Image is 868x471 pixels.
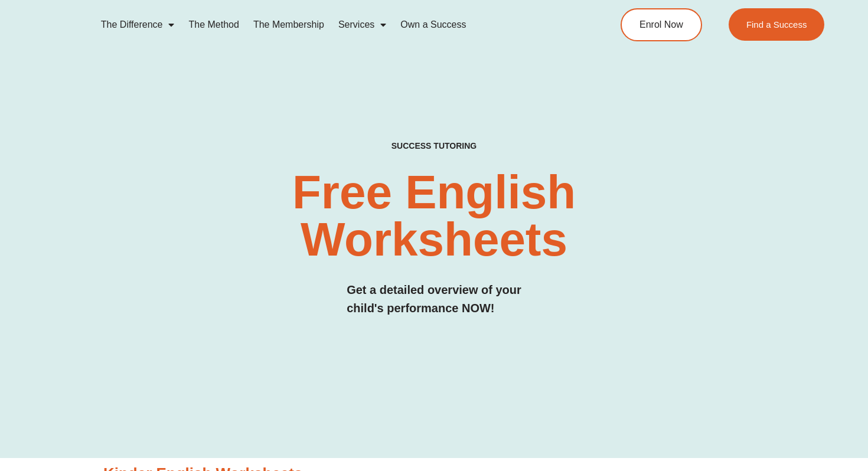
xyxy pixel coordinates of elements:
[318,141,550,151] h4: SUCCESS TUTORING​
[639,20,683,30] span: Enrol Now
[393,11,473,38] a: Own a Success
[94,11,576,38] nav: Menu
[746,20,807,29] span: Find a Success
[94,11,182,38] a: The Difference
[181,11,246,38] a: The Method
[729,8,825,41] a: Find a Success
[809,414,868,471] iframe: Chat Widget
[176,169,691,263] h2: Free English Worksheets​
[347,281,521,318] h3: Get a detailed overview of your child's performance NOW!
[621,8,702,41] a: Enrol Now
[331,11,393,38] a: Services
[246,11,331,38] a: The Membership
